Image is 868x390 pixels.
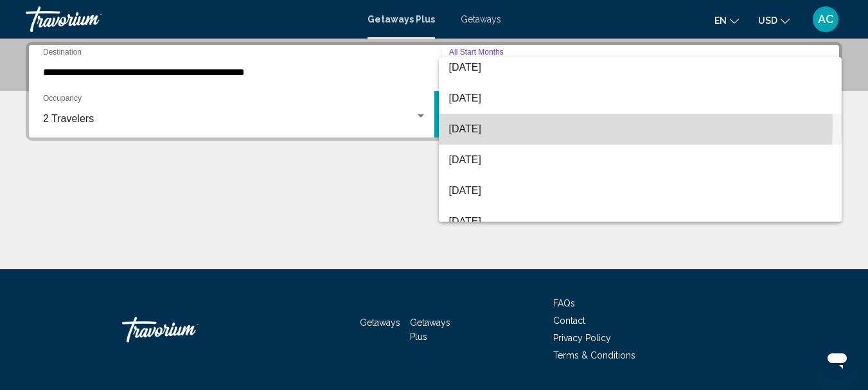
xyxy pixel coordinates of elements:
[817,339,858,380] iframe: Button to launch messaging window
[449,206,832,237] span: [DATE]
[449,145,832,175] span: [DATE]
[449,114,832,145] span: [DATE]
[449,83,832,114] span: [DATE]
[449,52,832,83] span: [DATE]
[449,175,832,206] span: [DATE]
